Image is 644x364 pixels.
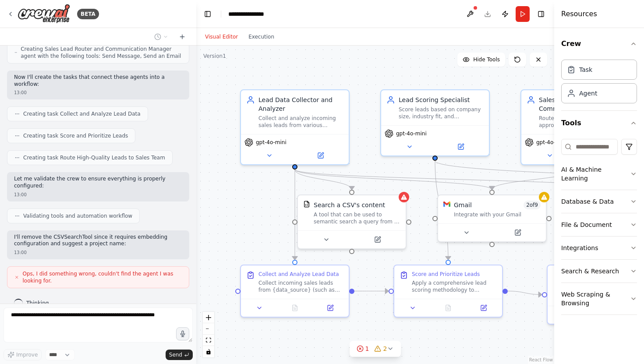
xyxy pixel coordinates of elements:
[520,89,630,165] div: Sales Lead Router and Communication ManagerRoute high-quality leads to appropriate sales team mem...
[175,32,189,42] button: Start a new chat
[493,227,542,238] button: Open in side panel
[383,344,387,353] span: 2
[14,234,182,247] p: I'll remove the CSVSearchTool since it requires embedding configuration and suggest a project name:
[169,351,182,358] span: Send
[436,141,485,152] button: Open in side panel
[539,115,624,129] div: Route high-quality leads to appropriate sales team members based on territory, industry expertise...
[16,351,38,358] span: Improve
[561,56,637,110] div: Crew
[23,212,132,219] span: Validating tools and automation workflow
[166,350,193,360] button: Send
[396,130,427,137] span: gpt-4o-mini
[228,10,273,18] nav: breadcrumb
[290,170,356,190] g: Edge from 016a4fa4-2ab2-49c7-a065-f7f2c5060c06 to fc11a594-b8a8-4ad3-b5f6-765173466f5f
[561,32,637,56] button: Crew
[77,9,99,19] div: BETA
[561,135,637,322] div: Tools
[26,300,54,307] span: Thinking...
[529,357,553,362] a: React Flow attribution
[203,323,214,335] button: zoom out
[561,190,637,213] button: Database & Data
[23,110,141,117] span: Creating task Collect and Analyze Lead Data
[488,170,580,190] g: Edge from 589b694e-f2ad-4494-8e78-35db72f5429e to 07fa0a39-68ff-4f21-b349-4dddf754fcca
[412,279,497,293] div: Apply a comprehensive lead scoring methodology to evaluate each lead based on: 1) Company size (e...
[14,176,182,189] p: Let me validate the crew to ensure everything is properly configured:
[240,265,350,318] div: Collect and Analyze Lead DataCollect incoming sales leads from {data_source} (such as CSV files, ...
[258,95,343,113] div: Lead Data Collector and Analyzer
[535,8,547,20] button: Hide right sidebar
[431,161,453,260] g: Edge from 99c2651c-8d12-4814-b94b-993b36a22158 to 4c4dfe5e-c1ff-44b5-8381-1fde53d2c344
[561,283,637,315] button: Web Scraping & Browsing
[579,89,597,98] div: Agent
[399,95,484,104] div: Lead Scoring Specialist
[430,303,467,313] button: No output available
[393,265,503,318] div: Score and Prioritize LeadsApply a comprehensive lead scoring methodology to evaluate each lead ba...
[437,194,547,242] div: GmailGmail2of9Integrate with your Gmail
[303,201,310,208] img: CSVSearchTool
[203,53,226,60] div: Version 1
[200,32,243,42] button: Visual Editor
[14,74,182,88] p: Now I'll create the tasks that connect these agents into a workflow:
[240,89,350,165] div: Lead Data Collector and AnalyzerCollect and analyze incoming sales leads from various sources inc...
[508,287,542,299] g: Edge from 4c4dfe5e-c1ff-44b5-8381-1fde53d2c344 to f422d2dc-a39a-4483-a99f-3b51f08ed7e7
[14,191,182,198] div: 13:00
[258,115,343,129] div: Collect and analyze incoming sales leads from various sources including website forms, emails, an...
[276,303,314,313] button: No output available
[468,303,499,313] button: Open in side panel
[14,249,182,256] div: 13:00
[579,65,592,74] div: Task
[23,270,182,284] span: Ops, I did something wrong, couldn't find the agent I was looking for.
[202,8,214,20] button: Hide left sidebar
[365,344,369,353] span: 1
[561,260,637,283] button: Search & Research
[443,201,450,208] img: Gmail
[524,201,541,209] span: Number of enabled actions
[290,170,299,260] g: Edge from 016a4fa4-2ab2-49c7-a065-f7f2c5060c06 to e86925f9-f07a-43ce-8e0d-3d972b01862b
[14,89,182,96] div: 13:00
[258,271,339,278] div: Collect and Analyze Lead Data
[561,213,637,236] button: File & Document
[454,211,541,218] div: Integrate with your Gmail
[4,349,42,360] button: Improve
[23,132,128,139] span: Creating task Score and Prioritize Leads
[176,327,189,340] button: Click to speak your automation idea
[290,170,637,190] g: Edge from 016a4fa4-2ab2-49c7-a065-f7f2c5060c06 to e2a94b2a-bc04-41d0-a2e8-6b7bc451647d
[354,287,389,296] g: Edge from e86925f9-f07a-43ce-8e0d-3d972b01862b to 4c4dfe5e-c1ff-44b5-8381-1fde53d2c344
[256,139,287,146] span: gpt-4o-mini
[350,341,401,357] button: 12
[258,279,343,293] div: Collect incoming sales leads from {data_source} (such as CSV files, email inbox, or other specifi...
[353,234,402,245] button: Open in side panel
[296,150,345,161] button: Open in side panel
[561,111,637,135] button: Tools
[561,158,637,190] button: AI & Machine Learning
[539,95,624,113] div: Sales Lead Router and Communication Manager
[399,106,484,120] div: Score leads based on company size, industry fit, and engagement level using predefined criteria. ...
[151,32,172,42] button: Switch to previous chat
[297,194,407,249] div: CSVSearchToolSearch a CSV's contentA tool that can be used to semantic search a query from a CSV'...
[380,89,490,156] div: Lead Scoring SpecialistScore leads based on company size, industry fit, and engagement level usin...
[203,335,214,346] button: fit view
[23,154,165,161] span: Creating task Route High-Quality Leads to Sales Team
[412,271,480,278] div: Score and Prioritize Leads
[457,53,505,67] button: Hide Tools
[314,211,400,225] div: A tool that can be used to semantic search a query from a CSV's content.
[536,139,567,146] span: gpt-4o-mini
[561,9,597,19] h4: Resources
[454,201,472,209] div: Gmail
[203,312,214,357] div: React Flow controls
[473,56,500,63] span: Hide Tools
[315,303,345,313] button: Open in side panel
[243,32,280,42] button: Execution
[21,46,182,60] span: Creating Sales Lead Router and Communication Manager agent with the following tools: Send Message...
[203,312,214,323] button: zoom in
[561,237,637,259] button: Integrations
[203,346,214,357] button: toggle interactivity
[314,201,385,209] div: Search a CSV's content
[18,4,70,24] img: Logo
